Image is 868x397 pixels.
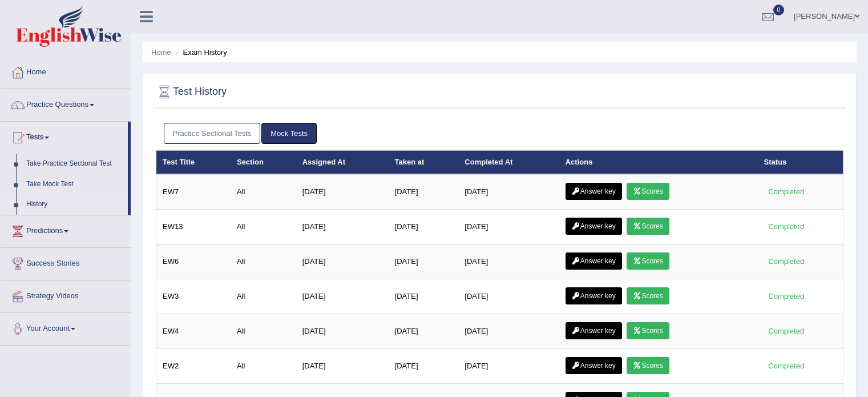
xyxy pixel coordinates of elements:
td: [DATE] [296,314,389,349]
td: [DATE] [389,210,459,244]
td: EW4 [156,314,231,349]
div: Completed [764,255,809,267]
div: Completed [764,186,809,198]
td: All [231,279,296,314]
td: EW6 [156,244,231,279]
td: [DATE] [458,174,559,210]
td: [DATE] [389,244,459,279]
td: All [231,174,296,210]
h2: Test History [156,83,227,101]
td: [DATE] [389,174,459,210]
a: Scores [627,183,669,200]
th: Taken at [389,150,459,174]
th: Section [231,150,296,174]
td: EW13 [156,210,231,244]
a: Answer key [566,183,622,200]
a: Answer key [566,322,622,339]
a: Practice Sectional Tests [164,123,261,144]
a: Take Mock Test [21,174,128,195]
td: EW3 [156,279,231,314]
td: [DATE] [458,244,559,279]
th: Test Title [156,150,231,174]
div: Completed [764,220,809,232]
td: [DATE] [389,314,459,349]
span: 0 [773,5,785,15]
a: History [21,194,128,215]
a: Take Practice Sectional Test [21,154,128,174]
td: EW2 [156,349,231,384]
td: [DATE] [296,349,389,384]
td: [DATE] [296,174,389,210]
td: [DATE] [296,244,389,279]
td: [DATE] [458,279,559,314]
a: Scores [627,322,669,339]
td: All [231,210,296,244]
th: Status [758,150,843,174]
td: [DATE] [296,279,389,314]
td: All [231,314,296,349]
td: [DATE] [389,279,459,314]
td: EW7 [156,174,231,210]
a: Predictions [1,215,131,244]
a: Strategy Videos [1,280,131,309]
div: Completed [764,360,809,372]
td: All [231,244,296,279]
a: Home [151,48,171,57]
a: Answer key [566,218,622,235]
a: Tests [1,122,128,150]
th: Assigned At [296,150,389,174]
div: Completed [764,290,809,302]
td: [DATE] [458,349,559,384]
td: [DATE] [458,210,559,244]
a: Scores [627,357,669,374]
a: Success Stories [1,248,131,276]
a: Scores [627,287,669,304]
a: Mock Tests [261,123,317,144]
a: Scores [627,218,669,235]
td: [DATE] [458,314,559,349]
div: Completed [764,325,809,337]
a: Scores [627,252,669,270]
a: Your Account [1,313,131,342]
a: Answer key [566,287,622,304]
a: Answer key [566,252,622,270]
th: Actions [559,150,758,174]
th: Completed At [458,150,559,174]
a: Home [1,57,131,85]
td: [DATE] [296,210,389,244]
td: [DATE] [389,349,459,384]
td: All [231,349,296,384]
li: Exam History [173,47,227,58]
a: Practice Questions [1,89,131,118]
a: Answer key [566,357,622,374]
